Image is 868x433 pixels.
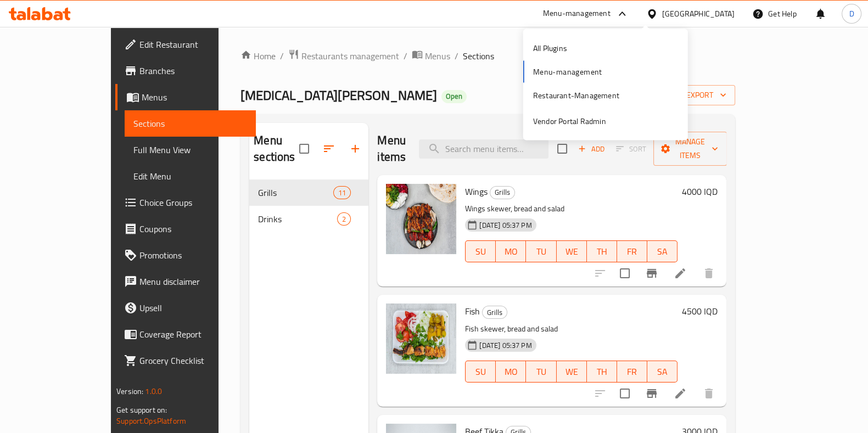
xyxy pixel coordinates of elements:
h6: 4000 IQD [682,184,718,199]
a: Menu disclaimer [115,268,256,295]
div: Grills11 [249,179,368,206]
li: / [280,49,284,63]
a: Menus [115,84,256,110]
a: Edit menu item [674,387,687,400]
a: Restaurants management [288,49,399,63]
button: delete [696,380,722,407]
span: D [849,8,854,20]
span: 2 [338,214,350,224]
button: SA [647,361,677,383]
button: Add section [342,136,368,162]
span: Get support on: [116,403,167,417]
div: items [337,212,351,226]
div: Vendor Portal Radmin [533,115,606,127]
span: TH [591,244,613,260]
span: Menus [425,49,450,63]
span: MO [500,244,522,260]
button: TU [526,240,556,262]
span: Edit Restaurant [139,38,247,51]
nav: Menu sections [249,175,368,237]
li: / [404,49,407,63]
h2: Menu sections [254,132,299,165]
span: TU [530,244,552,260]
button: Branch-specific-item [639,380,665,407]
span: Grills [490,186,514,199]
span: Coverage Report [139,328,247,341]
span: SU [470,364,491,380]
span: Upsell [139,301,247,314]
input: search [419,139,548,159]
span: Add item [574,140,609,158]
span: export [673,88,726,102]
p: Wings skewer, bread and salad [465,202,677,216]
a: Support.OpsPlatform [116,414,186,428]
div: [GEOGRAPHIC_DATA] [662,8,735,20]
span: Open [441,92,467,101]
span: TH [591,364,613,380]
button: TU [526,361,556,383]
h6: 4500 IQD [682,303,718,319]
span: 1.0.0 [145,384,162,398]
span: Select section first [609,140,653,158]
span: Menus [142,91,247,104]
span: MO [500,364,522,380]
span: TU [530,364,552,380]
button: MO [496,240,526,262]
h2: Menu items [377,132,406,165]
img: Wings [386,184,456,254]
span: Version: [116,384,143,398]
button: WE [557,240,587,262]
button: delete [696,260,722,286]
span: Grocery Checklist [139,354,247,367]
span: Select to update [613,382,636,405]
a: Coupons [115,216,256,242]
a: Sections [125,110,256,137]
span: Coupons [139,222,247,235]
span: Promotions [139,249,247,262]
span: Select all sections [293,137,316,160]
nav: breadcrumb [240,49,735,63]
div: Grills [490,186,515,199]
span: FR [621,244,643,260]
span: SA [652,364,673,380]
button: WE [557,361,587,383]
a: Edit Restaurant [115,31,256,58]
span: 11 [334,188,350,198]
button: Add [574,140,609,158]
p: Fish skewer, bread and salad [465,322,677,336]
button: FR [617,240,647,262]
span: WE [561,364,583,380]
span: Choice Groups [139,196,247,209]
span: [DATE] 05:37 PM [475,220,536,230]
span: SU [470,244,491,260]
a: Edit Menu [125,163,256,189]
div: Grills [482,306,507,319]
div: Open [441,90,467,103]
div: Restaurant-Management [533,89,619,102]
a: Branches [115,58,256,84]
a: Promotions [115,242,256,268]
span: Drinks [258,212,337,226]
span: Grills [258,186,333,199]
button: SU [465,240,496,262]
span: Sections [463,49,494,63]
span: Fish [465,303,480,319]
li: / [455,49,458,63]
button: SA [647,240,677,262]
a: Home [240,49,276,63]
span: [DATE] 05:37 PM [475,340,536,351]
span: Sort sections [316,136,342,162]
a: Menus [412,49,450,63]
button: Branch-specific-item [639,260,665,286]
span: Select to update [613,262,636,285]
span: [MEDICAL_DATA][PERSON_NAME] [240,83,437,108]
button: export [664,85,735,105]
div: Menu-management [543,7,611,20]
a: Choice Groups [115,189,256,216]
span: Grills [483,306,507,319]
span: Add [576,143,606,155]
span: SA [652,244,673,260]
span: Manage items [662,135,718,162]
